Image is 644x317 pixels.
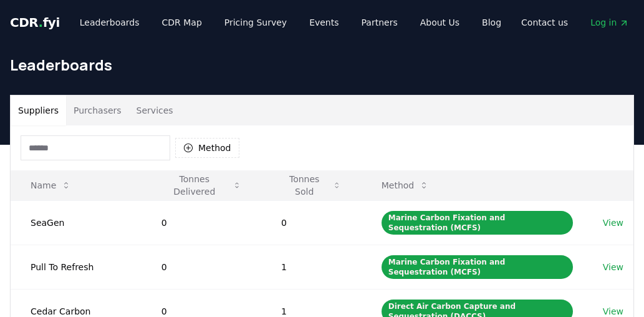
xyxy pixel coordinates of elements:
[590,16,629,29] span: Log in
[10,55,634,75] h1: Leaderboards
[271,173,352,198] button: Tonnes Sold
[352,11,408,34] a: Partners
[151,173,251,198] button: Tonnes Delivered
[580,11,639,34] a: Log in
[70,11,150,34] a: Leaderboards
[603,261,623,273] a: View
[142,200,261,245] td: 0
[152,11,212,34] a: CDR Map
[21,173,81,198] button: Name
[299,11,348,34] a: Events
[372,173,440,198] button: Method
[142,245,261,289] td: 0
[10,15,60,30] span: CDR fyi
[10,14,60,31] a: CDR.fyi
[511,11,639,34] nav: Main
[472,11,511,34] a: Blog
[261,245,362,289] td: 1
[511,11,578,34] a: Contact us
[11,95,66,125] button: Suppliers
[66,95,129,125] button: Purchasers
[214,11,297,34] a: Pricing Survey
[261,200,362,245] td: 0
[11,245,142,289] td: Pull To Refresh
[382,255,573,279] div: Marine Carbon Fixation and Sequestration (MCFS)
[129,95,181,125] button: Services
[70,11,511,34] nav: Main
[603,217,623,229] a: View
[11,200,142,245] td: SeaGen
[410,11,469,34] a: About Us
[39,15,43,30] span: .
[175,138,239,158] button: Method
[382,211,573,235] div: Marine Carbon Fixation and Sequestration (MCFS)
